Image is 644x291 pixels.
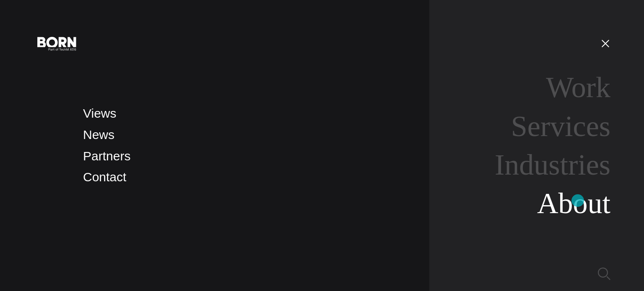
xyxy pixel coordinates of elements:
[495,149,610,181] a: Industries
[511,110,610,142] a: Services
[537,187,610,219] a: About
[595,34,615,52] button: Open
[598,268,610,280] img: Search
[546,71,610,103] a: Work
[83,106,116,120] a: Views
[83,149,130,163] a: Partners
[83,128,114,142] a: News
[83,170,126,184] a: Contact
